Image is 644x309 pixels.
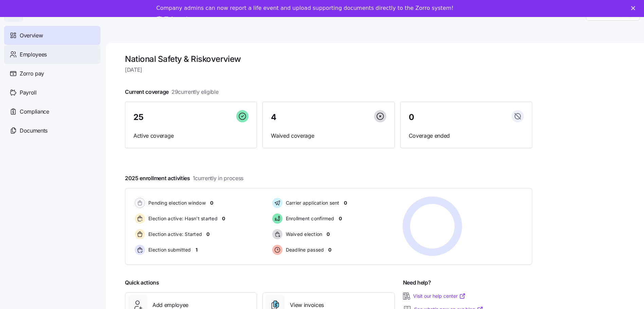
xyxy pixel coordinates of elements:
span: 0 [328,246,331,253]
span: Documents [20,126,48,135]
a: Zorro pay [4,64,100,83]
span: 0 [339,215,342,222]
a: Overview [4,26,100,45]
span: Coverage ended [409,132,524,140]
span: 0 [206,231,209,238]
span: Current coverage [125,88,219,96]
div: Close [631,6,638,10]
span: 2025 enrollment activities [125,174,243,183]
span: 0 [327,231,330,238]
span: Deadline passed [284,246,324,253]
span: 1 [196,246,198,253]
span: Active coverage [133,132,249,140]
a: Compliance [4,102,100,121]
span: Carrier application sent [284,200,339,206]
span: Need help? [403,278,431,287]
a: Documents [4,121,100,140]
a: Visit our help center [413,293,466,299]
span: 0 [344,200,347,206]
span: Quick actions [125,278,159,287]
span: Election active: Started [146,231,202,238]
span: 29 currently eligible [171,88,219,96]
span: Zorro pay [20,69,44,78]
span: 4 [271,113,276,121]
span: [DATE] [125,66,532,74]
span: Waived election [284,231,323,238]
span: Election active: Hasn't started [146,215,218,222]
span: Pending election window [146,200,206,206]
span: 1 currently in process [193,174,243,183]
span: Payroll [20,88,37,97]
h1: National Safety & Risk overview [125,54,532,64]
div: Company admins can now report a life event and upload supporting documents directly to the Zorro ... [157,5,454,12]
span: Employees [20,50,47,59]
a: Employees [4,45,100,64]
a: Payroll [4,83,100,102]
span: Election submitted [146,246,191,253]
span: Waived coverage [271,132,386,140]
span: Compliance [20,107,49,116]
span: 0 [409,113,414,121]
span: 0 [222,215,225,222]
a: Take a tour [157,16,199,23]
span: 25 [133,113,143,121]
span: 0 [210,200,213,206]
span: Enrollment confirmed [284,215,334,222]
span: Overview [20,31,43,40]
